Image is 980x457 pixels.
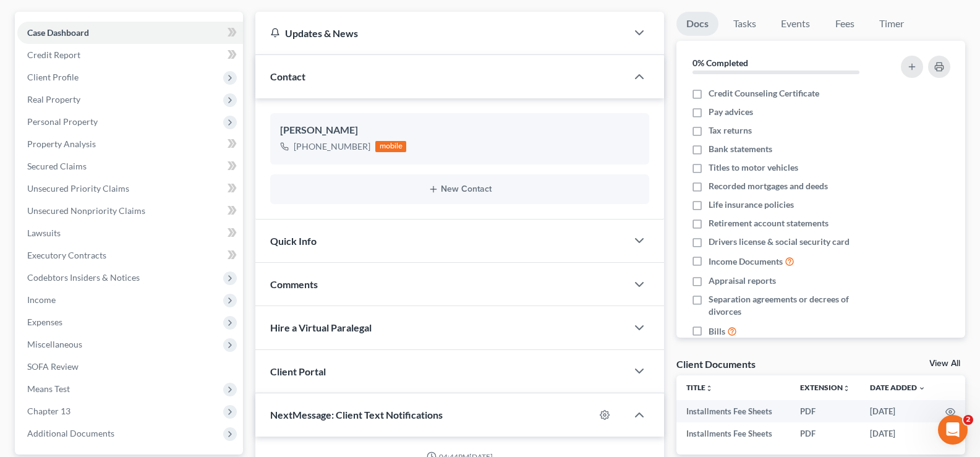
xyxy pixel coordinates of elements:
span: Tax returns [709,124,752,137]
a: Docs [676,12,718,36]
span: Client Portal [270,365,326,377]
a: Executory Contracts [17,244,243,267]
a: Fees [825,12,864,36]
a: Date Added expand_more [870,383,926,392]
span: Unsecured Nonpriority Claims [27,205,145,216]
span: SOFA Review [27,361,79,372]
td: [DATE] [860,400,935,422]
span: Codebtors Insiders & Notices [27,272,140,283]
a: Events [771,12,820,36]
span: Recorded mortgages and deeds [709,180,828,192]
td: [DATE] [860,422,935,445]
a: SOFA Review [17,356,243,378]
span: Pay advices [709,106,753,118]
div: [PERSON_NAME] [280,123,639,138]
span: Drivers license & social security card [709,236,850,248]
a: Titleunfold_more [686,383,713,392]
a: Lawsuits [17,222,243,244]
iframe: Intercom live chat [938,415,968,445]
span: Executory Contracts [27,250,106,260]
span: Quick Info [270,235,317,247]
span: NextMessage: Client Text Notifications [270,409,443,421]
a: Unsecured Nonpriority Claims [17,200,243,222]
a: Timer [869,12,914,36]
a: Property Analysis [17,133,243,155]
a: Credit Report [17,44,243,66]
div: Updates & News [270,27,612,40]
span: Credit Counseling Certificate [709,87,819,100]
strong: 0% Completed [692,58,748,68]
span: Secured Claims [27,161,87,171]
span: Unsecured Priority Claims [27,183,129,194]
td: PDF [790,400,860,422]
span: Bank statements [709,143,772,155]
span: Lawsuits [27,228,61,238]
span: Real Property [27,94,80,105]
span: 2 [963,415,973,425]
span: Client Profile [27,72,79,82]
i: expand_more [918,385,926,392]
a: Unsecured Priority Claims [17,177,243,200]
span: Appraisal reports [709,275,776,287]
a: View All [929,359,960,368]
a: Case Dashboard [17,22,243,44]
td: PDF [790,422,860,445]
span: Contact [270,70,305,82]
span: Personal Property [27,116,98,127]
span: Means Test [27,383,70,394]
span: Separation agreements or decrees of divorces [709,293,882,318]
i: unfold_more [843,385,850,392]
span: Retirement account statements [709,217,829,229]
a: Extensionunfold_more [800,383,850,392]
span: Additional Documents [27,428,114,438]
span: Titles to motor vehicles [709,161,798,174]
a: Secured Claims [17,155,243,177]
div: Client Documents [676,357,756,370]
span: Bills [709,325,725,338]
span: Income Documents [709,255,783,268]
span: Expenses [27,317,62,327]
td: Installments Fee Sheets [676,400,790,422]
span: Life insurance policies [709,199,794,211]
span: Comments [270,278,318,290]
div: mobile [375,141,406,152]
span: Property Analysis [27,139,96,149]
span: Chapter 13 [27,406,70,416]
span: Hire a Virtual Paralegal [270,322,372,333]
a: Tasks [723,12,766,36]
span: Case Dashboard [27,27,89,38]
i: unfold_more [705,385,713,392]
span: Miscellaneous [27,339,82,349]
td: Installments Fee Sheets [676,422,790,445]
span: Credit Report [27,49,80,60]
button: New Contact [280,184,639,194]
div: [PHONE_NUMBER] [294,140,370,153]
span: Income [27,294,56,305]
